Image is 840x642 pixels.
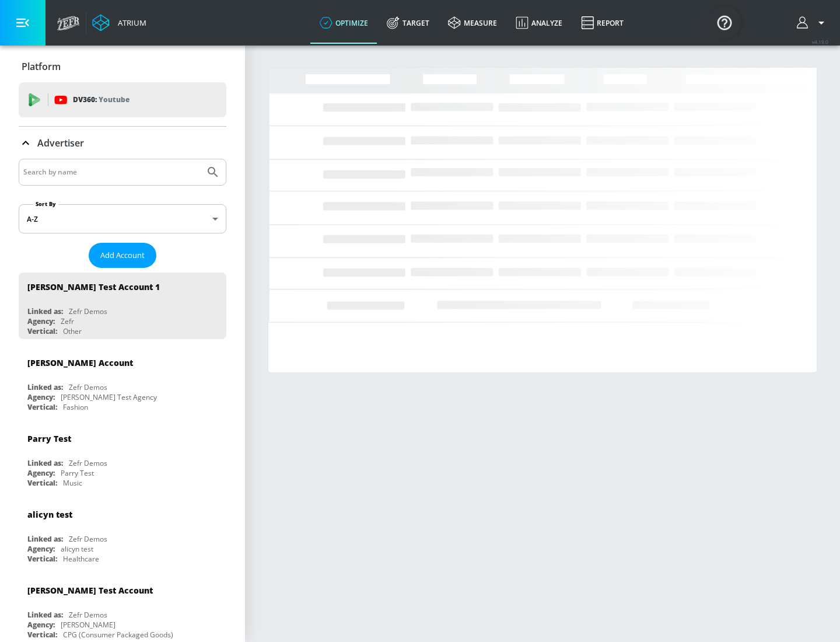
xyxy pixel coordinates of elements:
div: Zefr Demos [69,306,107,316]
div: [PERSON_NAME] [61,620,116,630]
a: Analyze [506,2,572,44]
div: Parry TestLinked as:Zefr DemosAgency:Parry TestVertical:Music [19,424,226,491]
div: alicyn testLinked as:Zefr DemosAgency:alicyn testVertical:Healthcare [19,500,226,567]
div: [PERSON_NAME] AccountLinked as:Zefr DemosAgency:[PERSON_NAME] Test AgencyVertical:Fashion [19,348,226,415]
div: Agency: [27,468,55,478]
div: Zefr [61,316,74,326]
div: CPG (Consumer Packaged Goods) [63,630,173,640]
div: alicyn test [61,544,93,554]
div: [PERSON_NAME] Test Account 1 [27,281,160,292]
div: Platform [19,50,226,83]
div: Parry Test [61,468,94,478]
div: Zefr Demos [69,610,107,620]
div: Linked as: [27,458,63,468]
div: Vertical: [27,326,57,336]
input: Search by name [23,165,200,180]
div: Vertical: [27,402,57,412]
div: Agency: [27,316,55,326]
div: Fashion [63,402,88,412]
div: [PERSON_NAME] Test Account 1Linked as:Zefr DemosAgency:ZefrVertical:Other [19,273,226,339]
div: Agency: [27,620,55,630]
div: Vertical: [27,554,57,564]
p: DV360: [73,93,129,106]
div: Atrium [113,18,146,28]
p: Platform [22,60,61,73]
div: Zefr Demos [69,382,107,392]
div: Vertical: [27,478,57,488]
a: Report [572,2,633,44]
div: [PERSON_NAME] Account [27,357,133,368]
label: Sort By [33,200,58,208]
p: Advertiser [37,137,84,149]
a: Atrium [92,14,146,32]
div: alicyn test [27,509,72,520]
div: [PERSON_NAME] Test Account [27,585,153,596]
div: DV360: Youtube [19,82,226,117]
div: Zefr Demos [69,458,107,468]
span: Add Account [100,249,145,262]
button: Open Resource Center [708,6,741,39]
div: Other [63,326,82,336]
div: Healthcare [63,554,99,564]
p: Youtube [99,93,129,106]
div: Parry Test [27,433,71,444]
a: Target [377,2,439,44]
div: A-Z [19,204,226,233]
div: Agency: [27,544,55,554]
div: Linked as: [27,534,63,544]
span: v 4.19.0 [812,39,828,45]
div: Linked as: [27,382,63,392]
div: Linked as: [27,610,63,620]
button: Add Account [89,243,156,268]
a: measure [439,2,506,44]
div: Linked as: [27,306,63,316]
a: optimize [310,2,377,44]
div: Advertiser [19,127,226,159]
div: [PERSON_NAME] Test Agency [61,392,157,402]
div: Vertical: [27,630,57,640]
div: Agency: [27,392,55,402]
div: Zefr Demos [69,534,107,544]
div: Music [63,478,82,488]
